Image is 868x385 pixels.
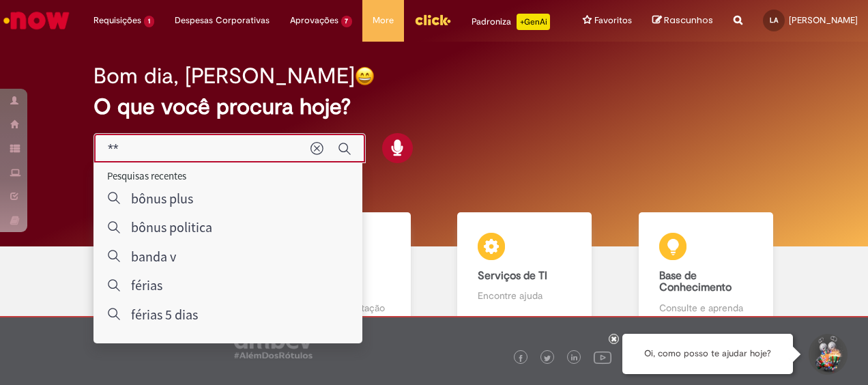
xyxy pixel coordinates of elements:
[1,7,72,34] img: ServiceNow
[789,14,858,26] span: [PERSON_NAME]
[341,16,353,27] span: 7
[373,14,394,27] span: More
[434,212,616,330] a: Serviços de TI Encontre ajuda
[544,355,551,362] img: logo_footer_twitter.png
[770,16,778,25] span: LA
[355,66,375,86] img: happy-face.png
[175,14,270,27] span: Despesas Corporativas
[93,64,355,88] h2: Bom dia, [PERSON_NAME]
[616,212,797,330] a: Base de Conhecimento Consulte e aprenda
[571,354,578,362] img: logo_footer_linkedin.png
[807,334,848,375] button: Iniciar Conversa de Suporte
[659,301,753,315] p: Consulte e aprenda
[594,348,611,366] img: logo_footer_youtube.png
[478,269,547,283] b: Serviços de TI
[659,269,732,295] b: Base de Conhecimento
[622,334,793,374] div: Oi, como posso te ajudar hoje?
[72,212,253,330] a: Tirar dúvidas Tirar dúvidas com Lupi Assist e Gen Ai
[478,289,571,302] p: Encontre ajuda
[664,14,713,27] span: Rascunhos
[234,331,313,358] img: logo_footer_ambev_rotulo_gray.png
[93,95,775,119] h2: O que você procura hoje?
[472,14,550,30] div: Padroniza
[652,14,713,27] a: Rascunhos
[144,16,154,27] span: 1
[594,14,632,27] span: Favoritos
[414,10,451,30] img: click_logo_yellow_360x200.png
[517,355,524,362] img: logo_footer_facebook.png
[93,14,141,27] span: Requisições
[517,14,550,30] p: +GenAi
[290,14,338,27] span: Aprovações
